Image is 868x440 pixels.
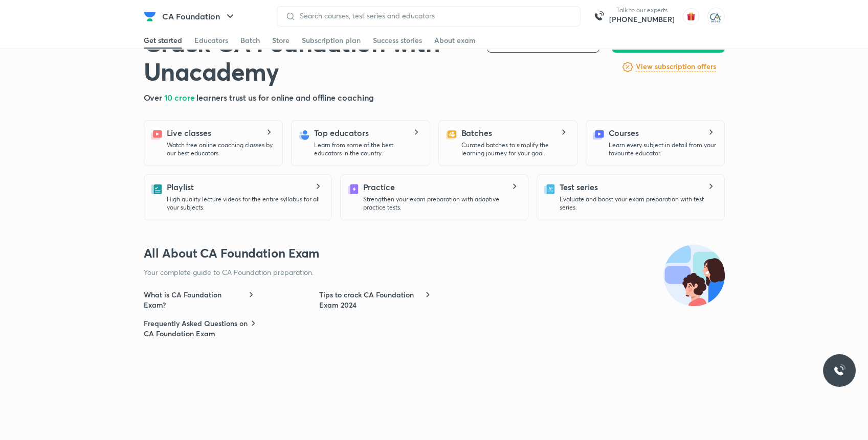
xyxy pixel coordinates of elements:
a: About exam [434,32,476,49]
p: Strengthen your exam preparation with adaptive practice tests. [363,195,520,212]
h5: Batches [461,127,492,139]
img: Hafiz Md Mustafa [707,8,725,25]
p: Curated batches to simplify the learning journey for your goal. [461,141,569,157]
a: Educators [194,32,228,49]
h6: What is CA Foundation Exam? [144,290,244,310]
a: Tips to crack CA Foundation Exam 2024 [319,290,432,310]
p: Learn every subject in detail from your favourite educator. [609,141,716,157]
h6: Tips to crack CA Foundation Exam 2024 [319,290,422,310]
a: [PHONE_NUMBER] [609,14,675,25]
img: all-about-exam [663,245,725,306]
div: Get started [144,35,182,45]
h5: Live classes [167,127,211,139]
img: Company Logo [144,10,156,22]
p: High quality lecture videos for the entire syllabus for all your subjects. [167,195,323,212]
a: Batch [240,32,260,49]
img: avatar [683,8,699,25]
p: Learn from some of the best educators in the country. [314,141,421,157]
a: Get started [144,32,182,49]
span: 10 crore [164,92,196,103]
div: Success stories [373,35,422,45]
div: About exam [434,35,476,45]
a: What is CA Foundation Exam? [144,290,256,310]
div: Store [272,35,290,45]
h5: Courses [609,127,639,139]
h5: Playlist [167,181,194,193]
span: learners trust us for online and offline coaching [196,92,373,103]
h5: Practice [363,181,395,193]
input: Search courses, test series and educators [296,12,572,20]
p: Your complete guide to CA Foundation preparation. [144,267,638,277]
p: Talk to our experts [609,6,675,14]
p: Evaluate and boost your exam preparation with test series. [560,195,716,212]
a: Subscription plan [302,32,361,49]
h5: Top educators [314,127,369,139]
h5: Test series [560,181,598,193]
div: Subscription plan [302,35,361,45]
h6: View subscription offers [636,61,716,72]
a: View subscription offers [636,61,716,73]
img: call-us [589,6,609,27]
button: CA Foundation [156,6,242,27]
h3: All About CA Foundation Exam [144,245,725,261]
span: Over [144,92,165,103]
h6: Frequently Asked Questions on CA Foundation Exam [144,318,249,339]
a: Frequently Asked Questions on CA Foundation Exam [144,318,256,339]
p: Watch free online coaching classes by our best educators. [167,141,274,157]
img: ttu [833,364,845,377]
div: Educators [194,35,228,45]
a: Store [272,32,290,49]
h1: Crack CA Foundation with Unacademy [144,28,471,85]
a: Success stories [373,32,422,49]
div: Batch [240,35,260,45]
